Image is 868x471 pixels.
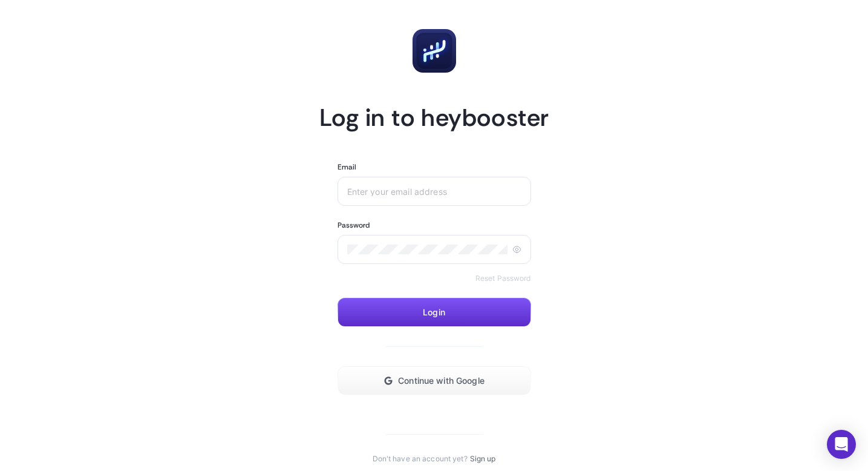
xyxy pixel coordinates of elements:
[319,102,549,133] h1: Log in to heybooster
[347,186,521,196] input: Enter your email address
[827,430,856,459] div: Open Intercom Messenger
[338,298,531,327] button: Login
[338,366,531,395] button: Continue with Google
[470,454,496,464] a: Sign up
[398,376,485,386] span: Continue with Google
[373,454,468,464] span: Don't have an account yet?
[338,162,357,172] label: Email
[338,220,370,230] label: Password
[475,274,531,283] a: Reset Password
[423,308,445,317] span: Login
